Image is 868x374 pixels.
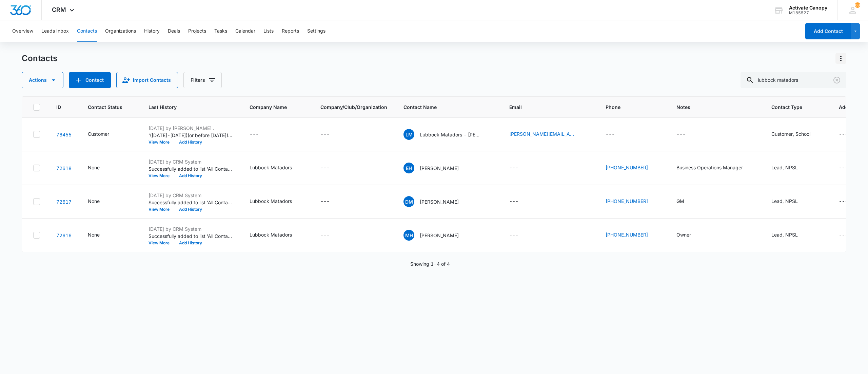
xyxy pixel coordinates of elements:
p: [PERSON_NAME] [420,232,459,239]
button: Add Contact [805,23,851,39]
a: [PHONE_NUMBER] [606,164,648,171]
span: Address [839,104,859,111]
button: Import Contacts [116,72,178,88]
div: Phone - (214) 335-3865 - Select to Edit Field [606,231,660,239]
div: Lubbock Matadors [250,198,292,205]
p: [PERSON_NAME] [420,198,459,205]
span: EH [403,163,414,173]
p: [DATE] by [PERSON_NAME] . [149,125,233,132]
span: Phone [606,104,650,111]
div: None [88,164,100,171]
div: Company/Club/Organization - - Select to Edit Field [320,198,342,206]
button: Deals [168,20,180,42]
span: Contact Type [771,104,813,111]
div: --- [509,164,518,172]
div: Phone - - Select to Edit Field [606,130,627,138]
span: Last History [149,104,223,111]
span: ID [56,104,62,111]
button: Projects [188,20,206,42]
div: Company Name - - Select to Edit Field [250,130,271,138]
button: Actions [835,53,846,64]
button: Add History [174,174,207,178]
div: Owner [676,231,691,238]
div: notifications count [855,2,860,8]
div: Company Name - Lubbock Matadors - Select to Edit Field [250,164,304,172]
button: Add Contact [69,72,111,88]
button: Lists [263,20,274,42]
div: Contact Type - Lead, NPSL - Select to Edit Field [771,198,810,206]
div: Lead, NPSL [771,231,798,238]
div: Contact Name - Dustin McCorkle - Select to Edit Field [403,196,471,207]
div: None [88,198,100,205]
div: Address - - Select to Edit Field [839,198,860,206]
button: View More [149,174,174,178]
div: Email - - Select to Edit Field [509,231,531,239]
button: View More [149,241,174,245]
span: Email [509,104,579,111]
button: Actions [22,72,63,88]
div: Contact Type - Lead, NPSL - Select to Edit Field [771,164,810,172]
a: Navigate to contact details page for Michael Hitchcock [56,232,72,238]
p: Showing 1-4 of 4 [410,260,450,267]
button: Filters [183,72,222,88]
button: Clear [831,75,842,86]
button: History [144,20,160,42]
span: LM [403,129,414,140]
button: Overview [12,20,33,42]
a: Navigate to contact details page for Eleni Hitchcock [56,165,72,171]
div: Business Operations Manager [676,164,743,171]
input: Search Contacts [741,72,846,88]
div: --- [320,231,330,239]
div: Email - - Select to Edit Field [509,164,531,172]
div: Notes - Business Operations Manager - Select to Edit Field [676,164,755,172]
p: Lubbock Matadors - [PERSON_NAME] [420,131,481,138]
p: [DATE] by CRM System [149,225,233,232]
p: [DATE] by CRM System [149,158,233,165]
p: Successfully added to list 'All Contacts'. [149,232,233,240]
div: Company Name - Lubbock Matadors - Select to Edit Field [250,231,304,239]
div: Contact Status - None - Select to Edit Field [88,231,112,239]
button: Settings [307,20,325,42]
span: CRM [52,6,66,13]
span: Company/Club/Organization [320,104,387,111]
div: Address - - Select to Edit Field [839,130,860,138]
div: --- [509,231,518,239]
div: Notes - GM - Select to Edit Field [676,198,696,206]
span: Notes [676,104,755,111]
div: Lead, NPSL [771,198,798,205]
div: Contact Name - Eleni Hitchcock - Select to Edit Field [403,163,471,173]
div: account id [789,11,827,15]
button: View More [149,140,174,144]
button: View More [149,207,174,211]
button: Contacts [77,20,97,42]
div: Email - thomas@lubbockmatadors.com - Select to Edit Field [509,130,589,138]
div: Lubbock Matadors [250,164,292,171]
div: Address - - Select to Edit Field [839,164,860,172]
a: [PHONE_NUMBER] [606,198,648,205]
div: Company Name - Lubbock Matadors - Select to Edit Field [250,198,304,206]
div: --- [250,130,259,138]
div: --- [320,164,330,172]
div: Contact Type - Customer, School - Select to Edit Field [771,130,823,138]
div: Contact Name - Michael Hitchcock - Select to Edit Field [403,230,471,241]
button: Add History [174,207,207,211]
div: GM [676,198,684,205]
div: Customer [88,130,109,137]
div: Contact Name - Lubbock Matadors - thomas wolf - Select to Edit Field [403,129,493,140]
span: MH [403,230,414,241]
button: Leads Inbox [41,20,69,42]
span: Contact Name [403,104,483,111]
div: --- [839,130,848,138]
a: [PHONE_NUMBER] [606,231,648,238]
div: --- [606,130,615,138]
div: Email - - Select to Edit Field [509,198,531,206]
p: Successfully added to list 'All Contacts'. [149,199,233,206]
div: --- [320,130,330,138]
span: DM [403,196,414,207]
div: Phone - (214) 422-0752 - Select to Edit Field [606,164,660,172]
div: Contact Status - None - Select to Edit Field [88,164,112,172]
span: 63 [855,2,860,8]
div: --- [509,198,518,206]
div: --- [320,198,330,206]
button: Add History [174,241,207,245]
